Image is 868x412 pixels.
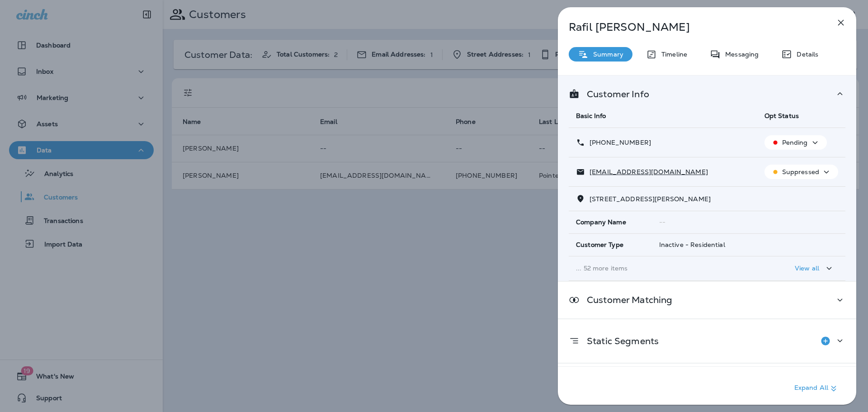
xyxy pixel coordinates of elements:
[576,218,626,226] span: Company Name
[589,51,623,58] p: Summary
[794,383,839,394] p: Expand All
[585,168,708,175] p: [EMAIL_ADDRESS][DOMAIN_NAME]
[791,380,843,397] button: Expand All
[721,51,759,58] p: Messaging
[764,135,827,150] button: Pending
[764,165,838,179] button: Suppressed
[569,21,816,33] p: Rafil [PERSON_NAME]
[795,265,819,272] p: View all
[816,332,835,350] button: Add to Static Segment
[576,265,750,272] p: ... 52 more items
[585,139,651,146] p: [PHONE_NUMBER]
[791,260,838,277] button: View all
[659,218,665,226] span: --
[576,112,606,120] span: Basic Info
[764,112,799,120] span: Opt Status
[576,241,623,249] span: Customer Type
[580,337,659,345] p: Static Segments
[580,296,672,303] p: Customer Matching
[659,241,725,249] span: Inactive - Residential
[782,168,819,175] p: Suppressed
[580,90,649,98] p: Customer Info
[782,139,808,146] p: Pending
[590,195,711,203] span: [STREET_ADDRESS][PERSON_NAME]
[657,51,687,58] p: Timeline
[792,51,818,58] p: Details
